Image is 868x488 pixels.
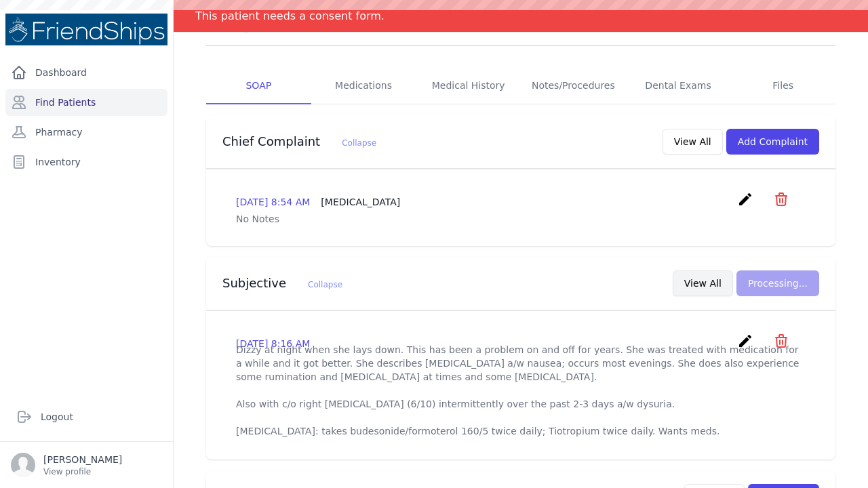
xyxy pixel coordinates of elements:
p: View profile [43,466,122,477]
span: Collapse [342,138,376,148]
a: Dashboard [5,59,167,86]
span: Collapse [308,280,342,289]
button: View All [663,129,723,155]
h3: Subjective [222,275,342,291]
p: [PERSON_NAME] [43,453,122,466]
a: Pharmacy [5,119,167,146]
a: [PERSON_NAME] View profile [11,453,162,477]
img: Medical Missions EMR [5,14,167,45]
a: Dental Exams [626,68,731,104]
button: Add Complaint [726,129,819,155]
i: create [737,333,753,349]
a: Find Patients [5,89,167,116]
a: Logout [11,403,162,430]
nav: Tabs [206,68,835,104]
a: Medications [311,68,416,104]
a: create [737,339,757,352]
p: [DATE] 8:16 AM [236,337,310,350]
i: create [737,191,753,207]
a: Notes/Procedures [521,68,626,104]
button: Processing... [736,270,819,296]
p: [DATE] 8:54 AM [236,195,400,209]
a: Files [730,68,835,104]
p: No Notes [236,212,806,226]
a: Inventory [5,148,167,176]
h3: Chief Complaint [222,134,376,150]
button: View All [673,270,733,296]
span: [MEDICAL_DATA] [321,197,400,207]
a: SOAP [206,68,311,104]
a: Medical History [416,68,521,104]
a: create [737,197,757,210]
p: Dizzy at night when she lays down. This has been a problem on and off for years. She was treated ... [236,343,806,438]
